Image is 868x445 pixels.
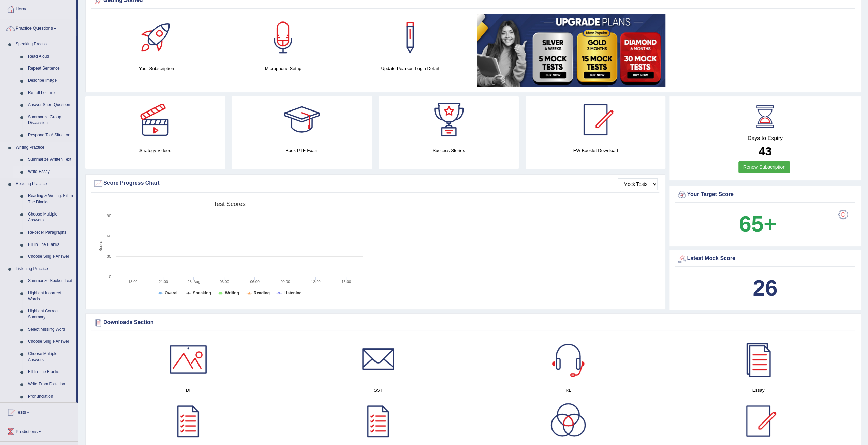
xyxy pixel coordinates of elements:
h4: Essay [667,387,850,394]
div: Downloads Section [93,317,853,328]
tspan: Reading [254,291,270,295]
a: Choose Single Answer [25,251,76,263]
text: 06:00 [250,280,260,284]
h4: Days to Expiry [677,135,853,142]
a: Practice Questions [0,19,76,36]
h4: RL [477,387,660,394]
a: Summarize Spoken Text [25,275,76,287]
div: Latest Mock Score [677,254,853,264]
h4: DI [97,387,280,394]
a: Speaking Practice [13,38,76,50]
text: 30 [107,254,111,258]
b: 65+ [739,211,776,236]
div: Your Target Score [677,190,853,200]
a: Write From Dictation [25,378,76,390]
div: Score Progress Chart [93,178,658,189]
a: Choose Multiple Answers [25,348,76,366]
h4: Book PTE Exam [232,147,372,154]
text: 18:00 [128,280,138,284]
a: Respond To A Situation [25,129,76,142]
tspan: Speaking [193,291,211,295]
a: Describe Image [25,75,76,87]
a: Re-order Paragraphs [25,226,76,239]
a: Predictions [0,422,78,439]
a: Highlight Correct Summary [25,305,76,323]
a: Re-tell Lecture [25,87,76,99]
a: Repeat Sentence [25,62,76,75]
a: Fill In The Blanks [25,366,76,378]
a: Writing Practice [13,142,76,154]
h4: Success Stories [379,147,519,154]
a: Renew Subscription [738,161,790,173]
a: Fill In The Blanks [25,239,76,251]
img: small5.jpg [477,14,665,87]
a: Reading Practice [13,178,76,190]
text: 90 [107,214,111,218]
text: 09:00 [281,280,290,284]
h4: EW Booklet Download [526,147,665,154]
a: Tests [0,403,78,420]
a: Choose Single Answer [25,336,76,348]
a: Choose Multiple Answers [25,208,76,226]
h4: Strategy Videos [85,147,225,154]
a: Pronunciation [25,390,76,403]
a: Listening Practice [13,263,76,275]
a: Reading & Writing: Fill In The Blanks [25,190,76,208]
text: 60 [107,234,111,238]
text: 15:00 [341,280,351,284]
a: Read Aloud [25,50,76,63]
b: 43 [759,145,772,158]
h4: Update Pearson Login Detail [350,65,470,72]
text: 0 [109,275,111,279]
a: Answer Short Question [25,99,76,111]
text: 12:00 [311,280,321,284]
a: Write Essay [25,166,76,178]
tspan: Test scores [214,201,246,207]
tspan: 28. Aug [188,280,200,284]
h4: Microphone Setup [223,65,343,72]
tspan: Overall [165,291,179,295]
a: Summarize Written Text [25,153,76,166]
tspan: Listening [284,291,302,295]
text: 03:00 [220,280,229,284]
tspan: Writing [225,291,239,295]
text: 21:00 [159,280,168,284]
b: 26 [753,276,777,300]
tspan: Score [98,241,103,252]
a: Summarize Group Discussion [25,111,76,129]
a: Highlight Incorrect Words [25,287,76,305]
h4: SST [286,387,470,394]
h4: Your Subscription [97,65,217,72]
a: Select Missing Word [25,324,76,336]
